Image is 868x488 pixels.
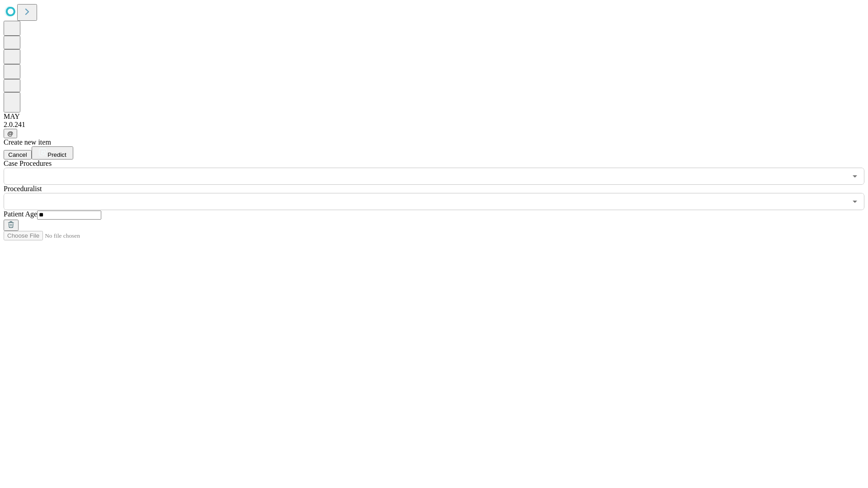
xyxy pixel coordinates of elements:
button: Open [849,195,861,208]
span: Predict [47,151,66,158]
button: @ [4,129,17,138]
button: Cancel [4,150,32,160]
button: Predict [32,146,73,160]
div: MAY [4,113,864,121]
div: 2.0.241 [4,121,864,129]
span: Scheduled Procedure [4,160,52,167]
span: Cancel [8,151,27,158]
span: Create new item [4,138,51,146]
button: Open [849,170,861,183]
span: Proceduralist [4,185,42,192]
span: Patient Age [4,210,37,218]
span: @ [7,130,14,137]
